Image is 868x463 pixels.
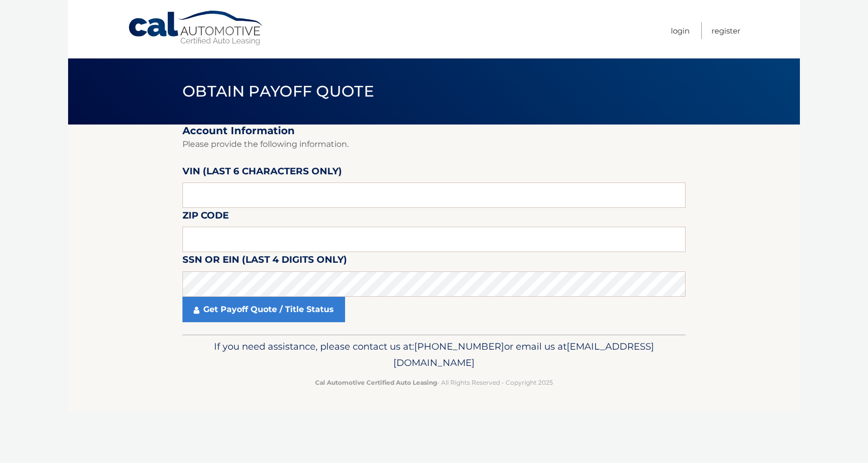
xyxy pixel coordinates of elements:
label: VIN (last 6 characters only) [182,164,342,182]
strong: Cal Automotive Certified Auto Leasing [315,379,437,386]
label: SSN or EIN (last 4 digits only) [182,252,347,271]
label: Zip Code [182,208,229,227]
span: [PHONE_NUMBER] [414,341,504,352]
a: Get Payoff Quote / Title Status [182,297,345,322]
p: - All Rights Reserved - Copyright 2025 [189,377,679,388]
a: Cal Automotive [128,10,265,46]
p: If you need assistance, please contact us at: or email us at [189,338,679,371]
a: Login [671,22,690,39]
a: Register [711,22,740,39]
span: Obtain Payoff Quote [182,82,374,101]
p: Please provide the following information. [182,137,686,151]
h2: Account Information [182,125,686,137]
